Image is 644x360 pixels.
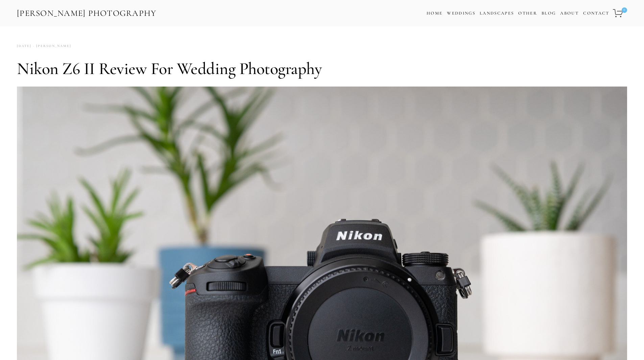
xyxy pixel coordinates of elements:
[16,6,157,21] a: [PERSON_NAME] Photography
[622,7,627,13] span: 0
[31,42,71,51] a: [PERSON_NAME]
[480,10,514,16] a: Landscapes
[583,8,609,18] a: Contact
[17,42,31,51] time: [DATE]
[427,8,443,18] a: Home
[17,58,627,79] h1: Nikon Z6 II Review for Wedding Photography
[447,10,475,16] a: Weddings
[542,8,556,18] a: Blog
[612,5,628,21] a: 0 items in cart
[518,10,537,16] a: Other
[560,8,579,18] a: About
